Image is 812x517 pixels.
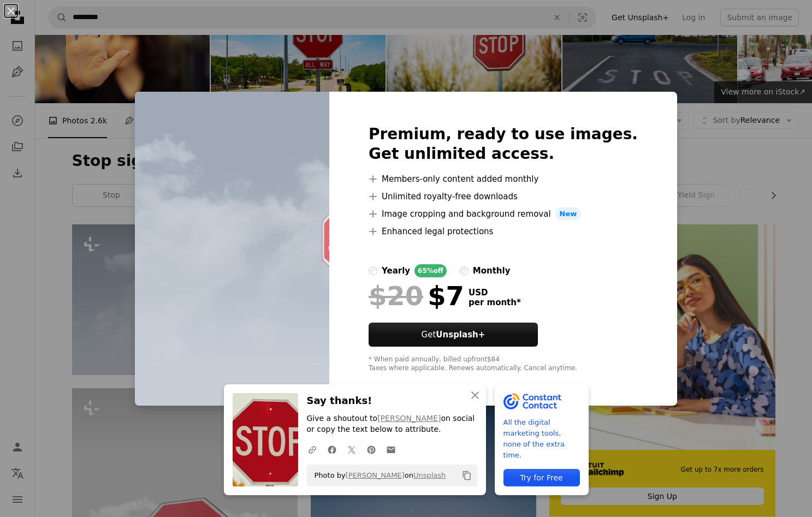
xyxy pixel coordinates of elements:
div: $7 [369,282,464,310]
input: yearly65%off [369,266,377,275]
a: [PERSON_NAME] [346,471,405,479]
a: Share on Facebook [322,438,342,460]
li: Members-only content added monthly [369,173,638,186]
div: yearly [382,264,410,277]
li: Enhanced legal protections [369,225,638,238]
span: USD [469,288,521,298]
li: Unlimited royalty-free downloads [369,190,638,203]
a: All the digital marketing tools, none of the extra time.Try for Free [495,384,589,495]
div: monthly [473,264,511,277]
strong: Unsplash+ [436,330,485,340]
div: 65% off [414,264,447,277]
span: $20 [369,282,423,310]
span: Photo by on [309,467,446,484]
button: GetUnsplash+ [369,323,538,347]
h2: Premium, ready to use images. Get unlimited access. [369,124,638,164]
img: file-1643061002856-0f96dc078c63image [503,393,562,409]
a: Share on Twitter [342,438,361,460]
div: Try for Free [503,469,580,486]
span: New [555,207,582,221]
a: Share over email [381,438,401,460]
button: Copy to clipboard [458,466,476,485]
a: [PERSON_NAME] [377,414,441,423]
a: Unsplash [413,471,446,479]
div: * When paid annually, billed upfront $84 Taxes where applicable. Renews automatically. Cancel any... [369,355,638,373]
span: All the digital marketing tools, none of the extra time. [503,417,580,461]
img: premium_photo-1677993185872-ac0df8ccf45a [135,92,329,406]
li: Image cropping and background removal [369,207,638,221]
p: Give a shoutout to on social or copy the text below to attribute. [307,413,477,435]
h3: Say thanks! [307,393,477,409]
span: per month * [469,298,521,307]
a: Share on Pinterest [361,438,381,460]
input: monthly [460,266,469,275]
